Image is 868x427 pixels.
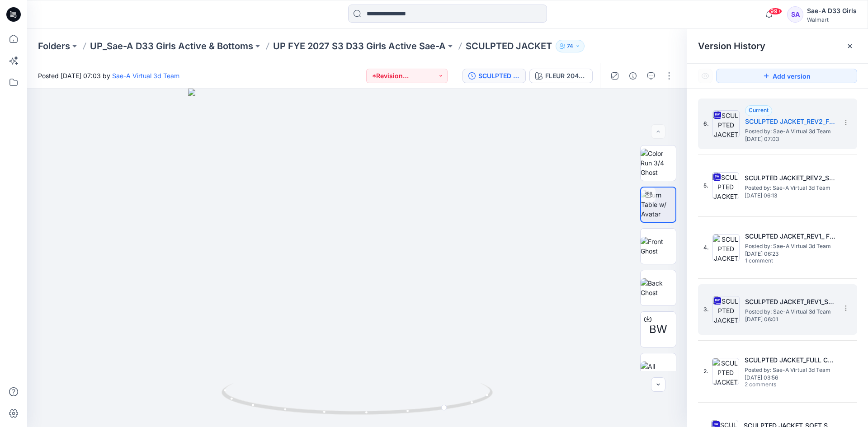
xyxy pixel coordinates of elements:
[749,107,769,113] span: Current
[712,358,739,385] img: SCULPTED JACKET_FULL COLORWAYS
[626,69,640,83] button: Details
[745,381,808,389] span: 2 comments
[807,16,857,23] div: Walmart
[703,367,708,375] span: 2.
[38,40,70,52] a: Folders
[273,40,446,52] a: UP FYE 2027 S3 D33 Girls Active Sae-A
[462,69,526,83] button: SCULPTED JACKET_REV2_FULL COLORS
[745,127,835,136] span: Posted by: Sae-A Virtual 3d Team
[745,192,835,199] span: [DATE] 06:13
[807,5,857,16] div: Sae-A D33 Girls
[745,251,835,257] span: [DATE] 06:23
[745,375,835,381] span: [DATE] 03:56
[478,71,520,81] div: SCULPTED JACKET_REV2_FULL COLORS
[90,40,253,52] a: UP_Sae-A D33 Girls Active & Bottoms
[649,321,667,338] span: BW
[745,183,835,192] span: Posted by: Sae-A Virtual 3d Team
[745,296,835,307] h5: SCULPTED JACKET_REV1_SOFT SILVER
[745,136,835,142] span: [DATE] 07:03
[545,71,587,81] div: FLEUR 2041817PW
[716,69,857,83] button: Add version
[703,182,708,190] span: 5.
[745,355,835,366] h5: SCULPTED JACKET_FULL COLORWAYS
[466,40,552,52] p: SCULPTED JACKET
[787,6,803,23] div: SA
[641,237,676,256] img: Front Ghost
[745,231,835,242] h5: SCULPTED JACKET_REV1_ FULL COLORWAYS
[703,305,709,314] span: 3.
[745,366,835,375] span: Posted by: Sae-A Virtual 3d Team
[745,258,808,265] span: 1 comment
[745,116,835,127] h5: SCULPTED JACKET_REV2_FULL COLORS
[698,69,712,83] button: Show Hidden Versions
[745,173,835,183] h5: SCULPTED JACKET_REV2_SOFT SILVER
[712,110,740,137] img: SCULPTED JACKET_REV2_FULL COLORS
[556,40,585,52] button: 74
[846,42,854,50] button: Close
[745,242,835,251] span: Posted by: Sae-A Virtual 3d Team
[712,234,740,261] img: SCULPTED JACKET_REV1_ FULL COLORWAYS
[712,172,739,199] img: SCULPTED JACKET_REV2_SOFT SILVER
[745,307,835,316] span: Posted by: Sae-A Virtual 3d Team
[703,120,709,128] span: 6.
[745,316,835,323] span: [DATE] 06:01
[641,278,676,297] img: Back Ghost
[698,41,765,52] span: Version History
[712,296,740,323] img: SCULPTED JACKET_REV1_SOFT SILVER
[529,69,593,83] button: FLEUR 2041817PW
[769,8,782,15] span: 99+
[641,190,675,219] img: Turn Table w/ Avatar
[38,71,179,80] span: Posted [DATE] 07:03 by
[641,361,676,380] img: All colorways
[567,41,573,51] p: 74
[112,72,179,80] a: Sae-A Virtual 3d Team
[703,244,709,252] span: 4.
[641,149,676,177] img: Color Run 3/4 Ghost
